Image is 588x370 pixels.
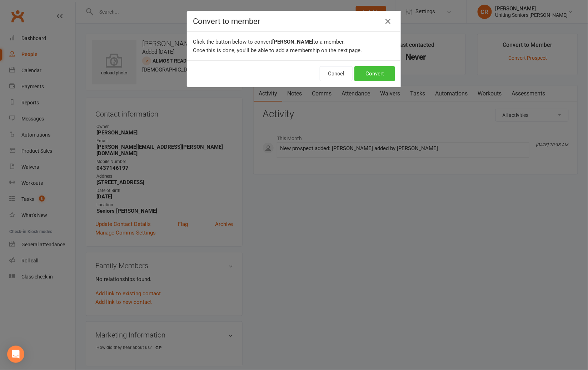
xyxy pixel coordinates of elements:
[354,66,395,81] button: Convert
[7,346,24,363] div: Open Intercom Messenger
[187,32,401,60] div: Click the button below to convert to a member. Once this is done, you'll be able to add a members...
[272,39,313,45] b: [PERSON_NAME]
[382,16,394,27] button: Close
[320,66,353,81] button: Cancel
[193,17,395,26] h4: Convert to member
